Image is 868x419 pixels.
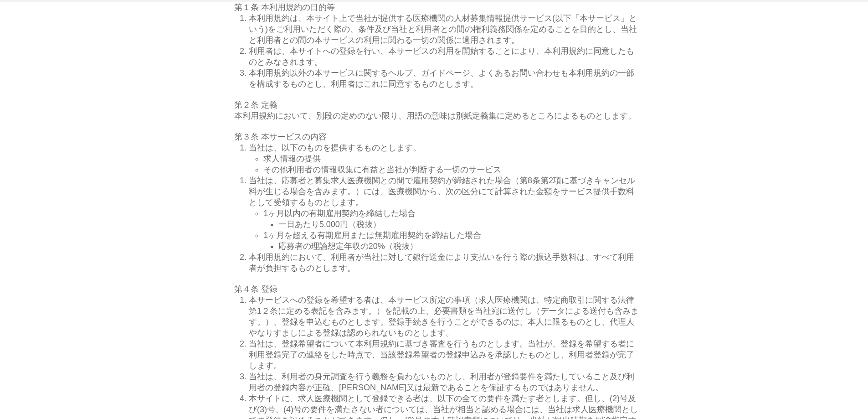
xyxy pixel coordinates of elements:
[249,176,635,207] span: 当社は、応募者と募集求人医療機関との間で雇用契約が締結された場合（第8条第2項に基づきキャンセル料が生じる場合を含みます。）には、医療機関から、次の区分にて計算された金額をサービス提供手数料とし...
[263,209,416,218] span: 1ヶ月以内の有期雇用契約を締結した場合
[249,47,634,67] span: 利用者は、本サイトへの登録を行い、本サービスの利用を開始することにより、本利用規約に同意したものとみなされます。
[263,165,501,174] span: その他利用者の情報収集に有益と当社が判断する一切のサービス
[249,253,634,273] span: 本利用規約において、利用者が当社に対して銀行送金により支払いを行う際の振込手数料は、すべて利用者が負担するものとします。
[234,3,335,12] span: 第１条 本利用規約の目的等
[234,100,277,109] span: 第２条 定義
[249,143,421,152] span: 当社は、以下のものを提供するものとします。
[410,242,418,251] span: ）
[234,111,636,120] span: 本利用規約において、別段の定めのない限り、用語の意味は別紙定義集に定めるところによるものとします。
[278,220,381,229] span: 一日あたり5,000円（税抜）
[249,372,634,392] span: 当社は、利用者の身元調査を行う義務を負わないものとし、利用者が登録要件を満たしていること及び利用者の登録内容が正確、[PERSON_NAME]又は最新であることを保証するものではありません。
[234,132,327,141] span: 第３条 本サービスの内容
[249,14,637,45] span: 本利用規約は、本サイト上で当社が提供する医療機関の人材募集情報提供サービス(以下「本サービス」という)をご利用いただく際の、条件及び当社と利用者との間の権利義務関係を定めることを目的とし、当社と...
[263,154,321,163] span: 求人情報の提供
[249,339,634,370] span: 当社は、登録希望者について本利用規約に基づき審査を行うものとします。当社が、登録を希望する者に利用登録完了の連絡をした時点で、当該登録希望者の登録申込みを承認したものとし、利用者登録が完了します。
[249,68,634,88] span: 本利用規約以外の本サービスに関するヘルプ、ガイドページ、よくあるお問い合わせも本利用規約の一部を構成するものとし、利用者はこれに同意するものとします。
[263,231,481,240] span: 1ヶ月を超える有期雇用または無期雇用契約を締結した場合
[234,285,277,294] span: 第４条 登録
[249,295,639,337] span: 本サービスへの登録を希望する者は、本サービス所定の事項（求人医療機関は、特定商取引に関する法律第1２条に定める表記を含みます。）を記載の上、必要書類を当社宛に送付し（データによる送付も含みます。...
[278,242,410,251] span: 応募者の理論想定年収の20%（税抜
